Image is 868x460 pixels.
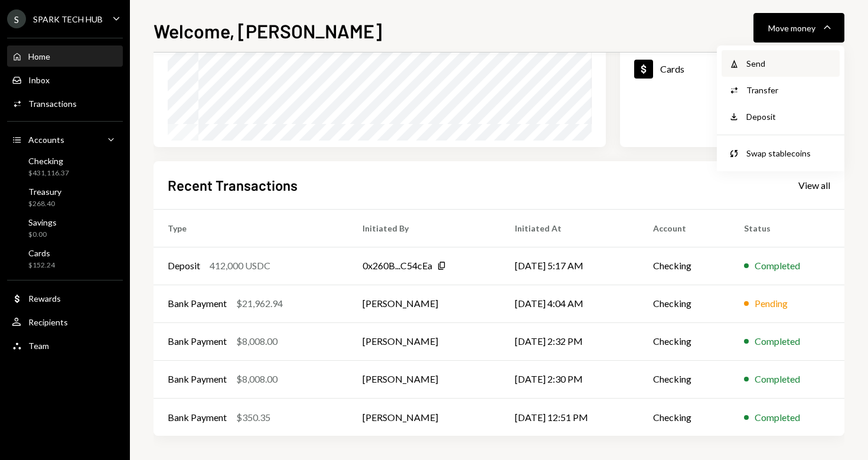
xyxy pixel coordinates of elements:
[348,398,501,436] td: [PERSON_NAME]
[639,209,730,247] th: Account
[7,244,123,273] a: Cards$152.24
[755,410,800,425] div: Completed
[28,168,69,178] div: $431,116.37
[28,75,50,85] div: Inbox
[210,259,270,273] div: 412,000 USDC
[7,335,123,356] a: Team
[7,93,123,114] a: Transactions
[168,259,200,273] div: Deposit
[28,260,55,270] div: $152.24
[236,334,278,348] div: $8,008.00
[755,334,800,348] div: Completed
[363,259,432,273] div: 0x260B...C54cEa
[7,311,123,332] a: Recipients
[236,372,278,386] div: $8,008.00
[168,175,298,195] h2: Recent Transactions
[168,410,227,425] div: Bank Payment
[746,147,833,159] div: Swap stablecoins
[798,178,830,191] a: View all
[28,293,61,304] div: Rewards
[501,398,639,436] td: [DATE] 12:51 PM
[236,410,270,425] div: $350.35
[798,180,830,191] div: View all
[639,398,730,436] td: Checking
[746,84,833,96] div: Transfer
[7,69,123,90] a: Inbox
[620,49,844,89] a: Cards$152.24
[755,372,800,386] div: Completed
[501,322,639,360] td: [DATE] 2:32 PM
[7,129,123,150] a: Accounts
[28,187,61,197] div: Treasury
[7,9,26,28] div: S
[28,248,55,258] div: Cards
[755,259,800,273] div: Completed
[501,209,639,247] th: Initiated At
[33,14,103,24] div: SPARK TECH HUB
[501,285,639,322] td: [DATE] 4:04 AM
[28,230,57,240] div: $0.00
[28,341,49,351] div: Team
[501,247,639,285] td: [DATE] 5:17 AM
[348,209,501,247] th: Initiated By
[746,110,833,123] div: Deposit
[28,317,68,327] div: Recipients
[7,288,123,309] a: Rewards
[28,99,77,109] div: Transactions
[7,152,123,181] a: Checking$431,116.37
[348,285,501,322] td: [PERSON_NAME]
[768,22,815,34] div: Move money
[28,199,61,209] div: $268.40
[746,57,833,70] div: Send
[348,360,501,398] td: [PERSON_NAME]
[639,247,730,285] td: Checking
[7,45,123,67] a: Home
[7,183,123,211] a: Treasury$268.40
[501,360,639,398] td: [DATE] 2:30 PM
[730,209,844,247] th: Status
[639,285,730,322] td: Checking
[755,296,788,311] div: Pending
[28,135,64,145] div: Accounts
[753,13,844,43] button: Move money
[28,217,57,227] div: Savings
[639,322,730,360] td: Checking
[154,209,348,247] th: Type
[639,360,730,398] td: Checking
[348,322,501,360] td: [PERSON_NAME]
[236,296,283,311] div: $21,962.94
[660,63,684,74] div: Cards
[154,19,382,43] h1: Welcome, [PERSON_NAME]
[168,334,227,348] div: Bank Payment
[168,296,227,311] div: Bank Payment
[28,51,50,61] div: Home
[7,214,123,242] a: Savings$0.00
[28,156,69,166] div: Checking
[168,372,227,386] div: Bank Payment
